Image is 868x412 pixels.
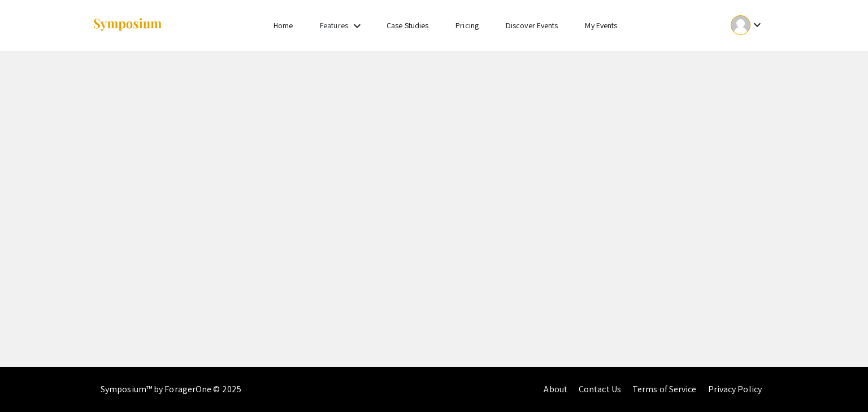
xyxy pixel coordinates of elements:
a: Features [320,20,348,30]
a: About [544,383,567,395]
a: Case Studies [387,20,428,30]
a: Privacy Policy [708,383,762,395]
mat-icon: Expand Features list [350,19,364,33]
a: Terms of Service [632,383,697,395]
a: My Events [585,20,617,30]
a: Discover Events [506,20,558,30]
button: Expand account dropdown [719,12,776,38]
img: Symposium by ForagerOne [92,17,163,33]
iframe: Chat [8,361,48,404]
a: Home [274,20,293,30]
a: Contact Us [579,383,621,395]
a: Pricing [455,20,479,30]
div: Symposium™ by ForagerOne © 2025 [101,367,241,412]
mat-icon: Expand account dropdown [750,18,764,32]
